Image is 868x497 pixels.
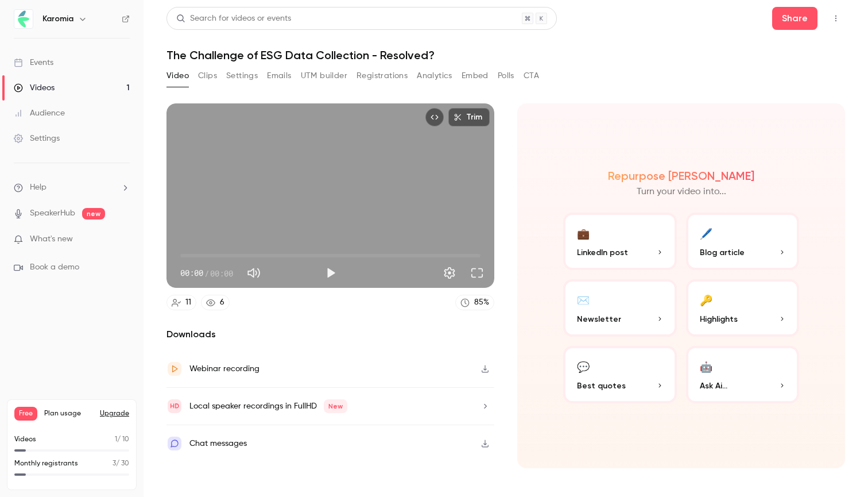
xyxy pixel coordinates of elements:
h2: Repurpose [PERSON_NAME] [608,169,754,183]
span: Best quotes [577,380,626,392]
div: Events [14,57,53,68]
button: Polls [498,67,514,85]
button: Top Bar Actions [827,9,845,28]
span: What's new [30,233,73,245]
button: 🔑Highlights [686,279,800,337]
span: 1 [115,436,117,443]
button: Upgrade [100,409,129,418]
button: 🖊️Blog article [686,213,800,270]
button: ✉️Newsletter [563,279,677,337]
button: 💬Best quotes [563,346,677,403]
span: new [82,208,105,219]
h1: The Challenge of ESG Data Collection - Resolved? [166,48,845,62]
span: 3 [113,460,116,467]
a: SpeakerHub [30,207,75,219]
button: Video [166,67,189,85]
button: Emails [267,67,291,85]
button: Settings [438,261,461,284]
p: Turn your video into... [637,185,726,199]
p: / 10 [115,434,129,445]
button: 💼LinkedIn post [563,213,677,270]
div: Audience [14,107,65,119]
p: / 30 [113,459,129,469]
div: Videos [14,82,55,94]
div: 🤖 [700,357,712,375]
div: 00:00 [180,267,233,279]
button: Registrations [356,67,408,85]
button: Embed [462,67,489,85]
span: Ask Ai... [700,380,727,392]
span: / [204,267,209,279]
button: CTA [524,67,539,85]
button: Share [772,7,817,30]
div: 💬 [577,357,590,375]
span: Plan usage [44,409,93,418]
div: ✉️ [577,291,590,309]
span: 00:00 [180,267,203,279]
span: Blog article [700,246,745,259]
div: 11 [185,296,191,309]
a: 11 [166,295,196,310]
span: Help [30,182,46,194]
span: New [324,399,347,413]
a: 6 [201,295,230,310]
div: Local speaker recordings in FullHD [189,399,347,413]
div: 🖊️ [700,224,712,242]
div: Settings [14,133,60,144]
div: Chat messages [189,437,247,450]
span: Newsletter [577,313,621,325]
iframe: Noticeable Trigger [116,234,130,245]
span: LinkedIn post [577,246,628,259]
button: Full screen [466,261,489,284]
button: Analytics [417,67,452,85]
p: Videos [14,434,36,445]
button: Play [319,261,342,284]
button: Trim [448,108,490,126]
a: 85% [455,295,494,310]
h6: Karomia [42,13,73,25]
div: 💼 [577,224,590,242]
p: Monthly registrants [14,459,78,469]
div: 6 [220,296,224,309]
button: UTM builder [301,67,347,85]
button: Mute [242,261,265,284]
button: 🤖Ask Ai... [686,346,800,403]
div: Search for videos or events [176,13,291,25]
button: Clips [198,67,217,85]
span: 00:00 [210,267,233,279]
span: Free [14,407,37,421]
div: 85 % [474,296,489,309]
button: Embed video [425,108,444,126]
img: Karomia [14,10,33,28]
span: Highlights [700,313,738,325]
span: Book a demo [30,261,79,273]
div: Webinar recording [189,362,259,376]
h2: Downloads [166,328,494,341]
div: 🔑 [700,291,712,309]
button: Settings [226,67,258,85]
li: help-dropdown-opener [14,182,130,194]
